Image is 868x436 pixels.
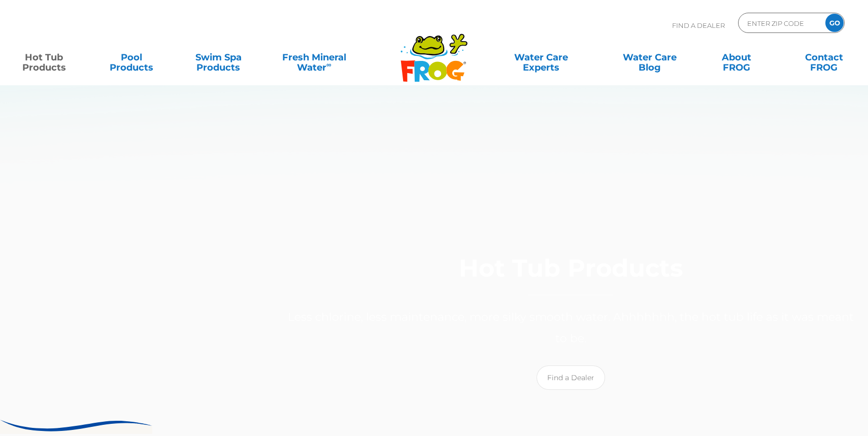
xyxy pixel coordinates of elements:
[272,47,356,68] a: Fresh MineralWater∞
[703,47,771,68] a: AboutFROG
[10,47,78,68] a: Hot TubProducts
[185,47,253,68] a: Swim SpaProducts
[790,47,858,68] a: ContactFROG
[672,13,725,38] p: Find A Dealer
[282,307,860,349] p: Less chlorine, less maintenance, more silky smooth water. Ahhhhhhh, the hot tub life as it was me...
[326,60,331,69] sup: ∞
[616,47,684,68] a: Water CareBlog
[395,20,473,82] img: Frog Products Logo
[97,47,165,68] a: PoolProducts
[537,365,605,390] a: Find a Dealer
[486,47,596,68] a: Water CareExperts
[825,14,844,32] input: GO
[282,255,860,296] h1: Hot Tub Products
